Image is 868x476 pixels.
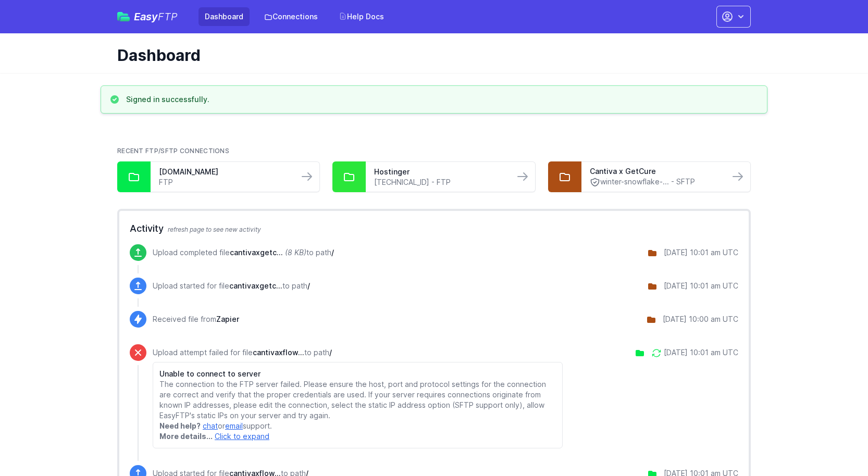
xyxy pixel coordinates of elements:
[168,226,261,233] span: refresh page to see new activity
[216,315,239,323] span: Zapier
[130,221,738,236] h2: Activity
[153,347,563,358] p: Upload attempt failed for file to path
[153,314,239,324] p: Received file from
[225,421,243,430] a: email
[159,177,290,187] a: FTP
[285,248,306,257] i: (8 KB)
[374,177,505,187] a: [TECHNICAL_ID] - FTP
[159,369,556,379] h6: Unable to connect to server
[258,7,324,26] a: Connections
[153,281,310,291] p: Upload started for file to path
[203,421,218,430] a: chat
[159,167,290,177] a: [DOMAIN_NAME]
[117,11,178,22] a: EasyFTP
[663,314,738,324] div: [DATE] 10:00 am UTC
[331,248,334,257] span: /
[159,379,556,421] p: The connection to the FTP server failed. Please ensure the host, port and protocol settings for t...
[229,281,282,290] span: cantivaxgetcure.csv
[159,421,201,430] strong: Need help?
[126,94,209,105] h3: Signed in successfully.
[374,167,505,177] a: Hostinger
[307,281,310,290] span: /
[253,348,304,357] span: cantivaxflowzz.csv
[117,147,751,155] h2: Recent FTP/SFTP Connections
[590,166,721,177] a: Cantiva x GetCure
[332,7,390,26] a: Help Docs
[199,7,250,26] a: Dashboard
[664,347,738,358] div: [DATE] 10:01 am UTC
[664,247,738,258] div: [DATE] 10:01 am UTC
[590,177,721,187] a: winter-snowflake-... - SFTP
[117,12,130,21] img: easyftp_logo.png
[664,281,738,291] div: [DATE] 10:01 am UTC
[158,10,178,23] span: FTP
[117,46,742,65] h1: Dashboard
[153,247,334,258] p: Upload completed file to path
[159,432,213,441] strong: More details...
[134,11,178,22] span: Easy
[215,432,269,441] a: Click to expand
[329,348,332,357] span: /
[159,421,556,431] p: or support.
[230,248,283,257] span: cantivaxgetcure.csv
